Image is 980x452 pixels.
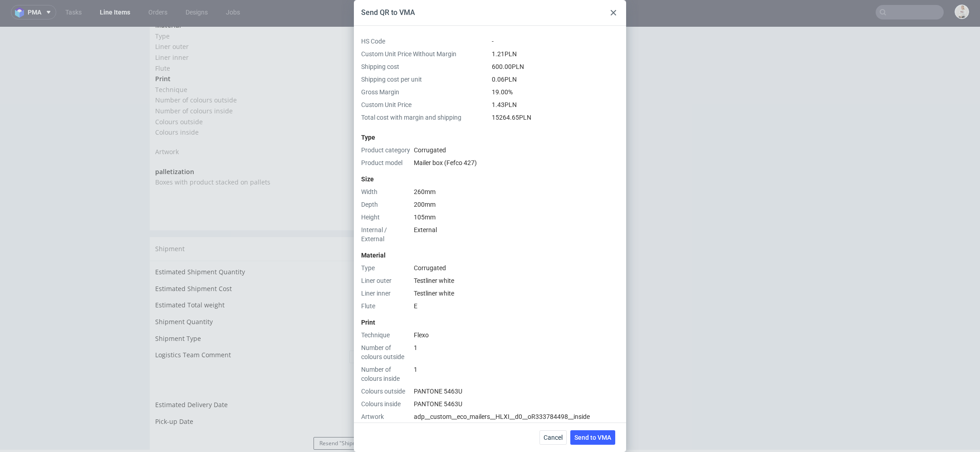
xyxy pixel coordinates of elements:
[155,111,352,140] td: Artwork
[361,133,619,142] div: Type
[155,240,347,257] td: Estimated Shipment Quantity
[354,112,536,130] span: ,
[347,389,548,406] td: [DATE]
[354,15,399,24] span: Testliner white
[499,346,548,359] button: Update
[361,412,410,439] div: Artwork
[155,15,352,25] td: Liner outer
[314,410,389,423] button: Resend "Shipment" email
[361,263,410,272] div: Type
[361,87,488,97] div: Gross Margin
[347,240,548,257] td: Unknown
[347,290,548,306] td: 1
[414,201,436,208] span: 200 mm
[155,90,352,101] td: Colours outside
[155,100,352,111] td: Colours inside
[354,112,536,130] a: adp__custom__eco_mailers__HLXI__d0__oR333784498__inside (1).pdf
[414,413,590,429] span: ,
[155,68,352,79] td: Number of colours outside
[155,47,352,58] td: Print
[492,101,517,108] span: 1.43 PLN
[155,323,347,343] td: Logistics Team Comment
[354,5,388,14] span: Corrugated
[414,226,437,233] span: External
[361,276,410,285] div: Liner outer
[444,170,493,182] button: Send to VMA
[574,434,611,441] span: Send to VMA
[414,400,462,408] span: PANTONE 5463U
[361,75,488,84] div: Shipping cost per unit
[361,387,410,396] div: Colours outside
[155,150,352,161] td: Boxes with product stacked on pallets
[354,91,405,99] span: PANTONE 5463U
[487,216,548,228] button: Manage shipments
[414,413,590,429] a: adp__custom__eco_mailers__HLXI__d0__oR333784498__inside (1).pdf
[361,399,410,408] div: Colours inside
[390,166,444,186] a: Download PDF
[155,273,347,290] td: Estimated Total weight
[155,79,352,90] td: Number of colours inside
[155,25,352,36] td: Liner inner
[361,49,488,58] div: Custom Unit Price Without Margin
[155,373,347,389] td: Estimated Delivery Date
[361,289,410,298] div: Liner inner
[150,210,553,234] div: Shipment
[492,63,524,70] span: 600.00 PLN
[414,159,477,166] span: Mailer box (Fefco 427)
[155,257,347,273] td: Estimated Shipment Cost
[492,114,531,121] span: 15264.65 PLN
[155,306,347,323] td: Shipment Type
[492,38,494,45] span: -
[347,373,548,389] td: [DATE]
[570,430,615,445] button: Send to VMA
[414,422,615,438] a: adp__custom__eco_mailers__HLXI__d0__oR333784498__outside (1).pdf
[492,88,513,96] span: 19.00 %
[155,58,352,68] td: Technique
[354,121,547,138] a: adp__custom__eco_mailers__HLXI__d0__oR333784498__outside (1).pdf
[361,343,410,361] div: Number of colours outside
[414,302,417,310] span: E
[361,251,619,260] div: Material
[414,146,446,154] span: Corrugated
[414,277,454,284] span: Testliner white
[492,50,517,58] span: 1.21 PLN
[361,200,410,209] div: Depth
[361,62,488,71] div: Shipping cost
[361,100,488,109] div: Custom Unit Price
[347,273,548,290] td: Unknown
[354,101,405,110] span: PANTONE 5463U
[155,290,347,306] td: Shipment Quantity
[493,170,542,182] button: Send to QMS
[354,69,358,78] span: 1
[492,76,517,83] span: 0.06 PLN
[347,306,548,323] td: pallet
[354,37,358,46] span: E
[361,113,488,122] div: Total cost with margin and shipping
[155,389,347,406] td: Pick-up Date
[414,214,436,221] span: 105 mm
[414,264,446,272] span: Corrugated
[361,37,488,46] div: HS Code
[361,213,410,222] div: Height
[414,366,417,373] span: 1
[361,365,410,383] div: Number of colours inside
[361,301,410,311] div: Flute
[354,58,369,67] span: Flexo
[347,257,548,273] td: Unknown
[539,430,567,445] button: Cancel
[414,331,429,339] span: Flexo
[414,388,462,395] span: PANTONE 5463U
[361,187,410,196] div: Width
[354,26,399,35] span: Testliner white
[361,330,410,340] div: Technique
[155,36,352,47] td: Flute
[414,290,454,297] span: Testliner white
[361,318,619,327] div: Print
[414,188,436,195] span: 260 mm
[155,140,352,151] td: palletization
[361,146,410,155] div: Product category
[544,434,563,441] span: Cancel
[155,4,352,15] td: Type
[354,151,363,160] span: No
[414,344,417,351] span: 1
